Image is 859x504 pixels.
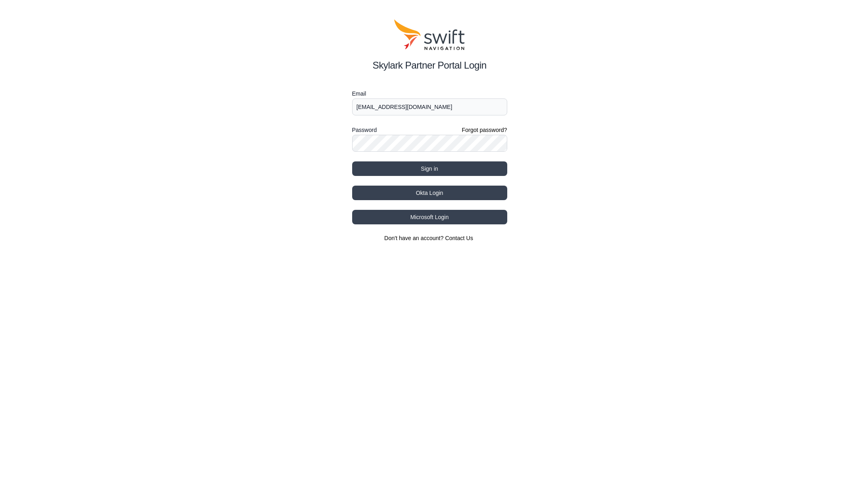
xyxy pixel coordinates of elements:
[352,58,507,73] h2: Skylark Partner Portal Login
[352,210,507,224] button: Microsoft Login
[462,126,507,134] a: Forgot password?
[352,125,377,135] label: Password
[352,89,507,98] label: Email
[352,186,507,200] button: Okta Login
[445,235,473,241] a: Contact Us
[352,161,507,176] button: Sign in
[352,234,507,242] section: Don't have an account?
